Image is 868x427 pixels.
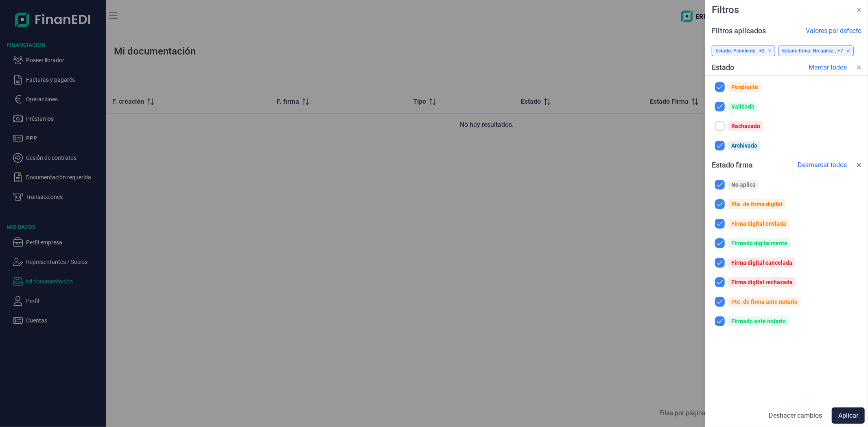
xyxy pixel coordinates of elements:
button: Desmarcar todos [791,157,853,173]
div: Estado firma: No aplica , +7 [778,46,854,56]
div: Pte. de firma digital [731,201,783,207]
button: Archivado [708,137,865,154]
span: Marcar todos [809,63,847,72]
button: Marcar todos [802,59,853,76]
div: Filtros aplicados [712,26,766,36]
span: Valores por defecto [806,26,861,36]
div: Firma digital enviada [731,220,786,227]
div: Pendiente [731,84,758,90]
div: Firmado digitalmente [731,240,787,246]
button: Pte. de firma digital [708,196,865,212]
button: Firma digital cancelada [708,255,865,271]
div: Archivado [731,142,757,149]
div: Estado: Pendiente , +2 [712,46,775,56]
div: Rechazado [731,123,760,129]
button: No aplica [708,176,865,193]
button: Pendiente [708,79,865,95]
div: Estado [712,63,734,72]
div: Estado firma [712,160,753,170]
button: Firmado ante notario [708,313,865,329]
div: Firmado ante notario [731,318,786,325]
button: Validado [708,98,865,115]
button: Deshacer cambios [762,407,829,424]
button: Aplicar [832,407,865,424]
div: No aplica [731,181,756,188]
div: Firma digital cancelada [731,259,792,266]
div: Pte. de firma ante notario [731,298,798,305]
button: Pte. de firma ante notario [708,294,865,310]
span: Desmarcar todos [798,160,847,170]
div: Firma digital rechazada [731,279,793,285]
button: Valores por defecto [799,23,868,39]
button: Rechazado [708,118,865,134]
button: Firmado digitalmente [708,235,865,251]
button: Firma digital rechazada [708,274,865,290]
div: Filtros [712,3,739,16]
button: Firma digital enviada [708,216,865,232]
div: Validado [731,103,754,110]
